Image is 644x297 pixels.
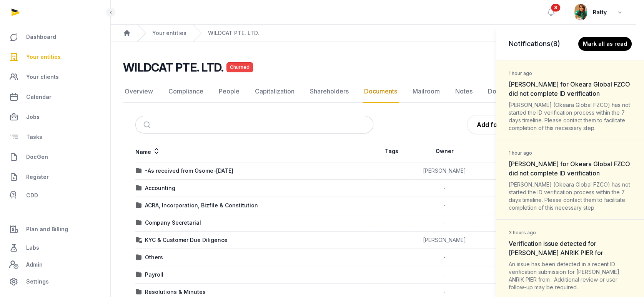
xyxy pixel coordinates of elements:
[509,101,632,132] div: [PERSON_NAME] (Okeara Global FZCO) has not started the ID verification process within the 7 days ...
[509,70,532,77] small: 1 hour ago
[509,160,630,177] span: [PERSON_NAME] for Okeara Global FZCO did not complete ID verification
[509,230,536,236] small: 3 hours ago
[509,38,560,49] h3: Notifications
[509,181,632,212] div: [PERSON_NAME] (Okeara Global FZCO) has not started the ID verification process within the 7 days ...
[509,260,632,291] div: An issue has been detected in a recent ID verification submission for [PERSON_NAME] ANRIK PIER fr...
[578,37,632,51] button: Mark all as read
[509,150,532,156] small: 1 hour ago
[551,40,560,48] span: (8)
[509,240,603,257] span: Verification issue detected for [PERSON_NAME] ANRIK PIER for
[509,80,630,97] span: [PERSON_NAME] for Okeara Global FZCO did not complete ID verification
